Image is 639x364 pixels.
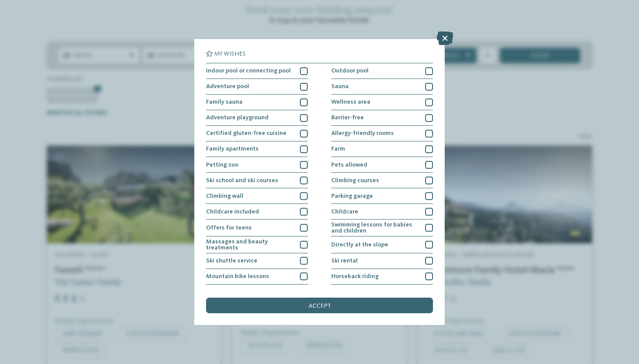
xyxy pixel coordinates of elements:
span: Directly at the slope [331,242,388,248]
span: Swimming lessons for babies and children [331,222,419,234]
span: Adventure pool [206,83,249,89]
span: Barrier-free [331,115,364,121]
span: Indoor pool or connecting pool [206,68,291,74]
span: accept [309,303,331,309]
span: Ski shuttle service [206,258,257,264]
span: Certified gluten-free cuisine [206,130,286,136]
span: Outdoor pool [331,68,369,74]
span: Adventure playground [206,115,269,121]
span: Petting zoo [206,162,238,168]
span: Horseback riding [331,273,379,279]
span: Farm [331,146,345,152]
span: Offers for teens [206,225,252,231]
span: Allergy-friendly rooms [331,130,394,136]
span: Family apartments [206,146,259,152]
span: Mountain bike lessons [206,273,269,279]
span: Childcare [331,209,358,215]
span: Parking garage [331,193,373,199]
span: Climbing courses [331,177,379,184]
span: Family sauna [206,99,243,105]
span: Pets allowed [331,162,367,168]
span: Massages and beauty treatments [206,239,294,251]
span: Climbing wall [206,193,243,199]
span: Ski school and ski courses [206,177,278,184]
span: Sauna [331,83,349,89]
span: Childcare included [206,209,259,215]
span: Wellness area [331,99,370,105]
span: Ski rental [331,258,358,264]
span: My wishes [214,51,246,57]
